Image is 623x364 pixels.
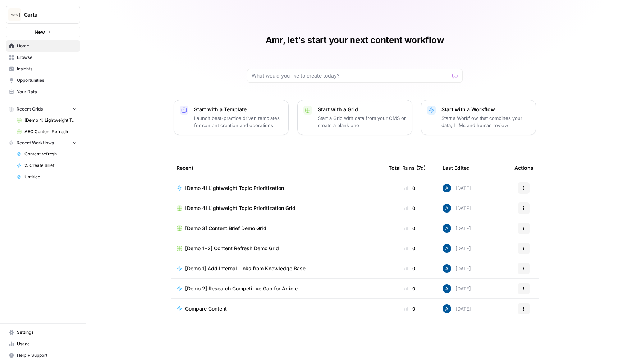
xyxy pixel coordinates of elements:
div: 0 [389,285,431,292]
div: Total Runs (7d) [389,158,426,178]
span: Help + Support [17,352,77,359]
span: Insights [17,66,77,72]
span: Compare Content [185,305,227,312]
button: New [6,27,80,37]
div: 0 [389,265,431,272]
div: [DATE] [443,204,471,213]
a: [Demo 2] Research Competitive Gap for Article [177,285,377,292]
span: [Demo 1+2] Content Refresh Demo Grid [185,245,279,252]
button: Start with a GridStart a Grid with data from your CMS or create a blank one [297,100,412,135]
img: he81ibor8lsei4p3qvg4ugbvimgp [443,264,451,273]
span: New [35,28,45,36]
a: Usage [6,338,80,350]
span: [Demo 4] Lightweight Topic Prioritization Grid [24,117,77,123]
span: Browse [17,54,77,61]
span: Home [17,43,77,49]
span: Carta [24,11,68,18]
button: Start with a TemplateLaunch best-practice driven templates for content creation and operations [174,100,289,135]
p: Start a Grid with data from your CMS or create a blank one [318,115,406,129]
h1: Amr, let's start your next content workflow [266,34,444,46]
span: AEO Content Refresh [24,129,77,135]
p: Launch best-practice driven templates for content creation and operations [194,115,283,129]
img: he81ibor8lsei4p3qvg4ugbvimgp [443,284,451,293]
p: Start a Workflow that combines your data, LLMs and human review [441,115,530,129]
div: [DATE] [443,284,471,293]
div: [DATE] [443,224,471,233]
a: [Demo 4] Lightweight Topic Prioritization [177,185,377,192]
span: Settings [17,329,77,336]
input: What would you like to create today? [252,72,449,79]
button: Start with a WorkflowStart a Workflow that combines your data, LLMs and human review [421,100,536,135]
button: Recent Grids [6,104,80,115]
div: [DATE] [443,264,471,273]
div: Last Edited [443,158,470,178]
span: [Demo 2] Research Competitive Gap for Article [185,285,298,292]
p: Start with a Grid [318,106,406,113]
span: Untitled [24,174,77,180]
a: Your Data [6,86,80,98]
img: he81ibor8lsei4p3qvg4ugbvimgp [443,304,451,313]
button: Help + Support [6,350,80,361]
a: Compare Content [177,305,377,312]
a: [Demo 4] Lightweight Topic Prioritization Grid [177,205,377,212]
img: he81ibor8lsei4p3qvg4ugbvimgp [443,244,451,253]
span: [Demo 4] Lightweight Topic Prioritization Grid [185,205,296,212]
a: Untitled [13,171,80,183]
div: Recent [177,158,377,178]
a: Content refresh [13,148,80,160]
a: 2. Create Brief [13,160,80,171]
span: Your Data [17,89,77,95]
a: Browse [6,52,80,63]
span: 2. Create Brief [24,162,77,169]
span: Recent Workflows [17,140,54,146]
span: Content refresh [24,151,77,157]
div: 0 [389,245,431,252]
div: [DATE] [443,244,471,253]
a: [Demo 4] Lightweight Topic Prioritization Grid [13,115,80,126]
p: Start with a Workflow [441,106,530,113]
div: [DATE] [443,184,471,192]
a: [Demo 3] Content Brief Demo Grid [177,225,377,232]
a: Home [6,40,80,52]
a: Opportunities [6,75,80,86]
button: Recent Workflows [6,137,80,148]
a: Settings [6,327,80,338]
div: Actions [514,158,533,178]
a: [Demo 1] Add Internal Links from Knowledge Base [177,265,377,272]
span: [Demo 1] Add Internal Links from Knowledge Base [185,265,306,272]
div: [DATE] [443,304,471,313]
div: 0 [389,225,431,232]
a: [Demo 1+2] Content Refresh Demo Grid [177,245,377,252]
span: Recent Grids [17,106,43,112]
p: Start with a Template [194,106,283,113]
div: 0 [389,185,431,192]
span: [Demo 4] Lightweight Topic Prioritization [185,185,284,192]
a: AEO Content Refresh [13,126,80,137]
span: Usage [17,341,77,347]
img: he81ibor8lsei4p3qvg4ugbvimgp [443,224,451,233]
a: Insights [6,63,80,75]
span: [Demo 3] Content Brief Demo Grid [185,225,266,232]
img: he81ibor8lsei4p3qvg4ugbvimgp [443,204,451,213]
div: 0 [389,305,431,312]
img: he81ibor8lsei4p3qvg4ugbvimgp [443,184,451,192]
div: 0 [389,205,431,212]
button: Workspace: Carta [6,6,80,24]
span: Opportunities [17,77,77,84]
img: Carta Logo [8,8,21,21]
